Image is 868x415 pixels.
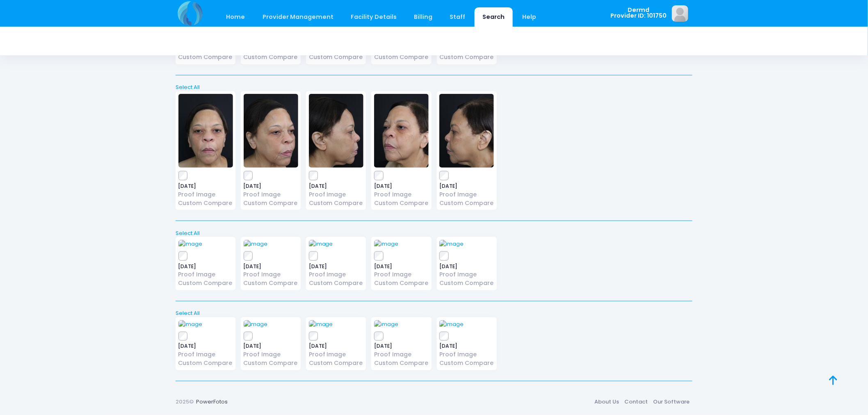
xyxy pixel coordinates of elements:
span: [DATE] [178,344,233,349]
span: [DATE] [244,344,298,349]
a: Proof Image [439,190,494,199]
a: PowerFotos [196,398,228,406]
a: Proof Image [244,270,298,279]
img: image [309,94,363,168]
a: Staff [442,7,473,27]
a: Provider Management [254,7,341,27]
img: image [439,240,464,248]
a: Proof Image [309,351,363,359]
a: Custom Compare [439,359,494,368]
a: Custom Compare [244,359,298,368]
span: [DATE] [309,184,363,189]
a: Help [514,7,544,27]
a: Custom Compare [178,359,233,368]
a: Custom Compare [374,199,429,207]
a: Select All [173,309,695,317]
img: image [374,320,398,328]
img: image [178,240,203,248]
img: image [672,5,688,22]
span: [DATE] [178,184,233,189]
a: Proof Image [439,270,494,279]
a: Custom Compare [439,53,494,62]
span: [DATE] [374,264,429,269]
a: Our Software [651,395,692,410]
span: [DATE] [244,184,298,189]
img: image [178,320,203,328]
a: Custom Compare [244,199,298,207]
span: [DATE] [439,264,494,269]
a: Proof Image [374,190,429,199]
span: [DATE] [244,264,298,269]
a: Contact [622,395,651,410]
span: [DATE] [309,264,363,269]
span: [DATE] [178,264,233,269]
span: Dermd Provider ID: 101750 [610,7,667,19]
a: Proof Image [439,351,494,359]
a: Custom Compare [374,53,429,62]
img: image [439,94,494,168]
a: Proof Image [244,351,298,359]
a: Proof Image [374,351,429,359]
a: Custom Compare [244,279,298,287]
a: Custom Compare [309,279,363,287]
img: image [244,240,268,248]
a: Search [475,7,513,27]
a: Select All [173,83,695,91]
img: image [439,320,464,328]
span: [DATE] [439,344,494,349]
span: [DATE] [439,184,494,189]
a: Custom Compare [374,359,429,368]
a: Custom Compare [244,53,298,62]
a: Proof Image [178,270,233,279]
img: image [178,94,233,168]
span: 2025© [176,398,194,406]
a: Billing [406,7,441,27]
span: [DATE] [374,344,429,349]
a: Custom Compare [439,199,494,207]
a: Custom Compare [309,359,363,368]
img: image [374,94,429,168]
img: image [309,320,333,328]
img: image [374,240,398,248]
a: About Us [592,395,622,410]
a: Custom Compare [374,279,429,287]
span: [DATE] [374,184,429,189]
a: Proof Image [374,270,429,279]
a: Home [218,7,253,27]
a: Proof Image [309,270,363,279]
a: Proof Image [178,351,233,359]
a: Custom Compare [178,279,233,287]
a: Custom Compare [178,199,233,207]
span: [DATE] [309,344,363,349]
a: Custom Compare [309,199,363,207]
a: Facility Details [343,7,405,27]
a: Proof Image [244,190,298,199]
img: image [244,94,298,168]
img: image [309,240,333,248]
img: image [244,320,268,328]
a: Custom Compare [178,53,233,62]
a: Proof Image [178,190,233,199]
a: Custom Compare [439,279,494,287]
a: Custom Compare [309,53,363,62]
a: Select All [173,229,695,237]
a: Proof Image [309,190,363,199]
